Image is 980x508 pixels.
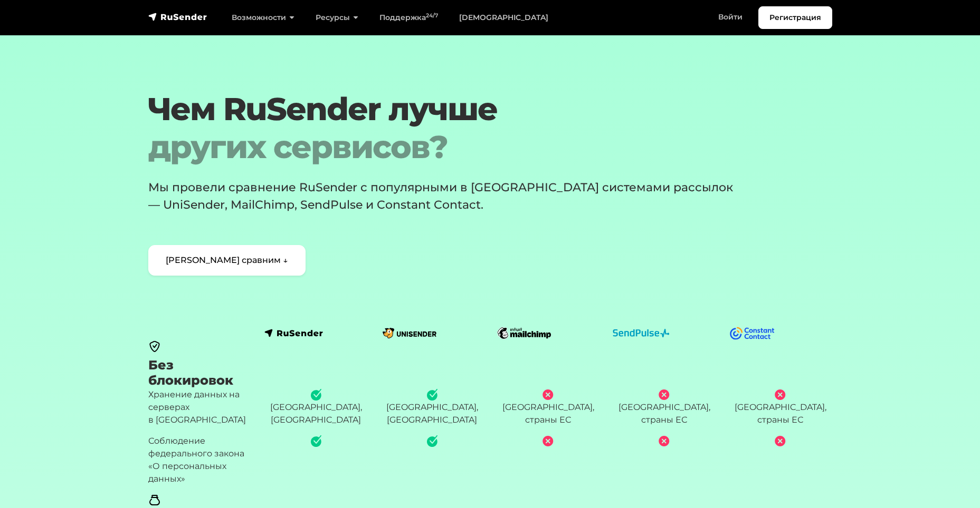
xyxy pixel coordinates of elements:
p: Хранение данных на серверах в [GEOGRAPHIC_DATA] [148,388,252,426]
div: [GEOGRAPHIC_DATA], [GEOGRAPHIC_DATA] [380,388,484,426]
div: [GEOGRAPHIC_DATA], страны ЕС [497,388,600,426]
img: logo-constant-contact.svg [729,326,775,339]
p: Соблюдение федерального закона «О персональных данных» [148,435,252,485]
img: logo-mailchimp.svg [497,326,554,340]
div: [GEOGRAPHIC_DATA], [GEOGRAPHIC_DATA] [264,388,368,426]
sup: 24/7 [426,12,438,19]
p: Мы провели сравнение RuSender с популярными в [GEOGRAPHIC_DATA] системами рассылок — UniSender, M... [148,179,747,213]
img: RuSender [148,12,207,22]
h1: Чем RuSender лучше [148,90,774,166]
a: Поддержка24/7 [369,7,449,28]
img: black coins bag icon [148,494,161,506]
a: Ресурсы [305,7,369,28]
a: Войти [708,6,753,28]
a: Регистрация [758,6,832,29]
a: [PERSON_NAME] сравним ↓ [148,245,306,276]
h3: Без блокировок [148,358,252,388]
img: logo-rusender.svg [264,328,324,338]
img: logo-unisender.svg [380,328,439,338]
img: logo-sendpulse.svg [613,329,670,337]
div: [GEOGRAPHIC_DATA], страны ЕС [729,388,832,426]
a: [DEMOGRAPHIC_DATA] [449,7,559,28]
a: Возможности [221,7,305,28]
div: [GEOGRAPHIC_DATA], страны ЕС [613,388,716,426]
img: black secure icon [148,340,161,353]
span: других сервисов? [148,128,774,166]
